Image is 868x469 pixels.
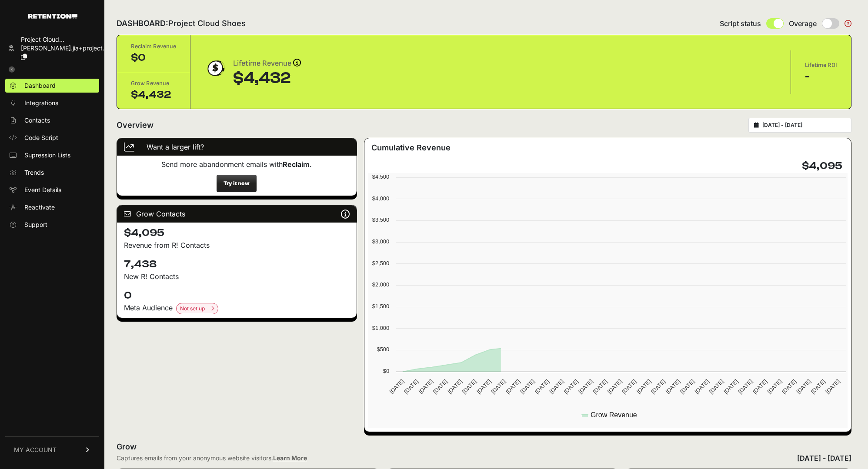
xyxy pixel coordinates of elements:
text: [DATE] [621,378,638,395]
div: $4,432 [131,88,176,102]
span: Overage [789,18,817,29]
text: [DATE] [781,378,798,395]
a: Contacts [5,113,99,127]
h2: DASHBOARD: [117,17,246,30]
text: [DATE] [664,378,681,395]
span: Integrations [24,99,58,107]
div: - [805,70,837,83]
a: Support [5,218,99,232]
text: [DATE] [461,378,477,395]
span: Trends [24,168,44,177]
h4: 7,438 [124,257,350,271]
text: [DATE] [766,378,783,395]
text: [DATE] [548,378,565,395]
a: Project Cloud... [PERSON_NAME].jia+project... [5,33,99,64]
a: Learn More [273,454,307,462]
div: Want a larger lift? [117,138,357,156]
text: [DATE] [562,378,579,395]
span: Support [24,220,47,229]
a: Trends [5,166,99,180]
text: $4,000 [372,195,389,202]
text: $2,500 [372,260,389,266]
div: Lifetime ROI [805,61,837,70]
a: Code Script [5,131,99,145]
text: [DATE] [679,378,696,395]
h2: Overview [117,119,154,131]
text: $2,000 [372,281,389,288]
text: [DATE] [606,378,623,395]
h2: Grow [117,441,851,453]
text: $3,000 [372,238,389,245]
text: [DATE] [693,378,710,395]
span: Project Cloud Shoes [168,19,246,28]
text: [DATE] [591,378,608,395]
div: Captures emails from your anonymous website visitors. [117,454,307,462]
text: [DATE] [504,378,521,395]
span: Contacts [24,116,50,125]
a: MY ACCOUNT [5,436,99,463]
h4: $4,095 [802,159,842,173]
strong: Try it now [224,180,250,186]
text: [DATE] [577,378,594,395]
div: $0 [131,51,176,65]
span: Code Script [24,133,58,142]
a: Event Details [5,183,99,197]
text: [DATE] [809,378,826,395]
text: [DATE] [519,378,536,395]
text: $500 [377,346,389,353]
text: [DATE] [431,378,448,395]
span: Dashboard [24,81,56,90]
span: MY ACCOUNT [14,446,57,454]
div: Reclaim Revenue [131,42,176,51]
text: [DATE] [824,378,841,395]
span: Event Details [24,186,61,194]
text: $1,500 [372,303,389,309]
div: Lifetime Revenue [233,57,301,70]
p: New R! Contacts [124,271,350,282]
text: $1,000 [372,325,389,331]
span: Script status [720,18,761,29]
div: $4,432 [233,70,301,87]
text: Grow Revenue [591,411,637,419]
text: [DATE] [650,378,667,395]
text: [DATE] [446,378,463,395]
text: [DATE] [490,378,507,395]
p: Send more abandonment emails with . [124,159,350,170]
h4: 0 [124,289,350,303]
span: Reactivate [24,203,55,212]
strong: Reclaim [283,160,310,169]
a: Reactivate [5,200,99,214]
text: [DATE] [751,378,768,395]
div: [DATE] - [DATE] [797,453,851,463]
span: Supression Lists [24,151,70,160]
span: [PERSON_NAME].jia+project... [21,44,108,52]
a: Dashboard [5,79,99,93]
img: Retention.com [28,14,77,19]
div: Grow Revenue [131,79,176,88]
text: $3,500 [372,216,389,223]
text: [DATE] [737,378,754,395]
a: Integrations [5,96,99,110]
text: [DATE] [533,378,550,395]
img: dollar-coin-05c43ed7efb7bc0c12610022525b4bbbb207c7efeef5aecc26f025e68dcafac9.png [204,57,226,79]
text: [DATE] [388,378,405,395]
text: [DATE] [708,378,724,395]
h3: Cumulative Revenue [371,142,451,154]
text: $4,500 [372,173,389,180]
text: [DATE] [403,378,420,395]
div: Project Cloud... [21,35,108,44]
p: Revenue from R! Contacts [124,240,350,250]
text: [DATE] [795,378,812,395]
text: [DATE] [635,378,652,395]
text: [DATE] [722,378,739,395]
text: $0 [383,368,389,374]
div: Grow Contacts [117,205,357,223]
div: Meta Audience [124,303,350,314]
text: [DATE] [417,378,434,395]
h4: $4,095 [124,226,350,240]
text: [DATE] [475,378,492,395]
a: Supression Lists [5,148,99,162]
